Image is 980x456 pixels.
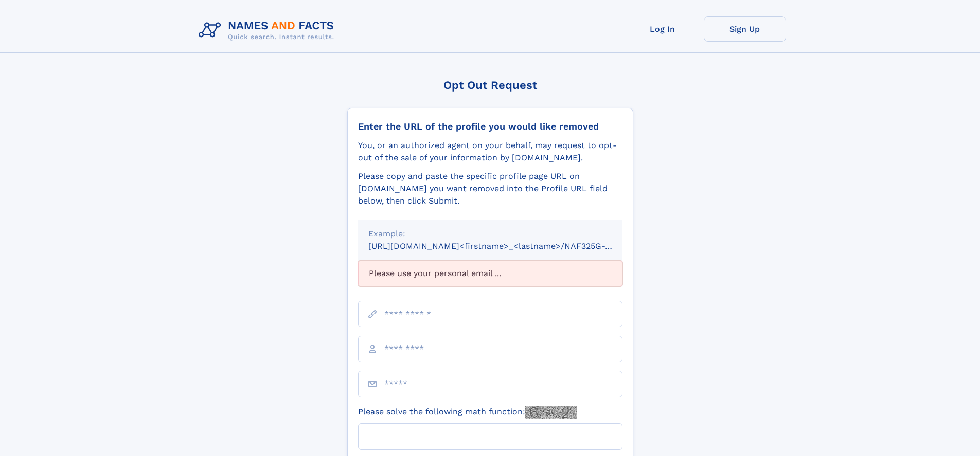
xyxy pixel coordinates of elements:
a: Log In [621,16,704,42]
div: Please use your personal email ... [358,261,622,286]
img: Logo Names and Facts [194,16,343,44]
div: You, or an authorized agent on your behalf, may request to opt-out of the sale of your informatio... [358,139,622,164]
div: Example: [368,228,612,240]
div: Opt Out Request [347,79,633,92]
div: Enter the URL of the profile you would like removed [358,121,622,132]
label: Please solve the following math function: [358,406,577,419]
small: [URL][DOMAIN_NAME]<firstname>_<lastname>/NAF325G-xxxxxxxx [368,241,642,251]
div: Please copy and paste the specific profile page URL on [DOMAIN_NAME] you want removed into the Pr... [358,170,622,207]
a: Sign Up [704,16,786,42]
